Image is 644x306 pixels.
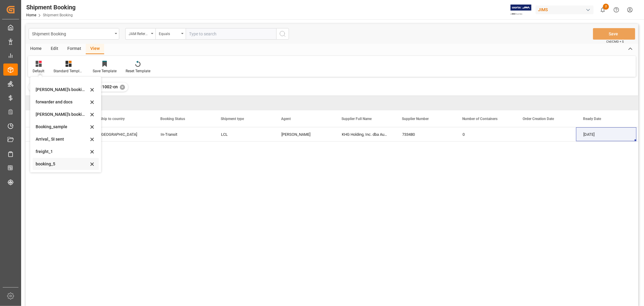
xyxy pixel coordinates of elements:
div: LCL [221,128,267,142]
span: Supplier Number [402,117,429,121]
span: Ready Date [583,117,601,121]
div: Standard Templates [53,68,84,74]
button: Save [593,28,635,40]
div: JIMS [536,5,594,14]
div: forwarder and docs [36,99,88,105]
div: freight_1 [36,148,88,155]
button: search button [276,28,289,40]
div: [PERSON_NAME]'s booking_4 [36,111,88,118]
div: 733480 [395,127,455,141]
span: 2 [603,4,609,10]
div: booking_5 [36,161,88,167]
div: Press SPACE to select this row. [26,127,62,142]
div: Shipment Booking [32,30,113,37]
button: open menu [125,28,155,40]
button: open menu [155,28,186,40]
span: Agent [281,117,291,121]
input: Type to search [186,28,276,40]
button: Help Center [610,3,623,17]
button: show 2 new notifications [596,3,610,17]
span: Booking Status [160,117,185,121]
button: open menu [29,28,119,40]
span: Ctrl/CMD + S [606,39,624,44]
span: Ship to country [100,117,125,121]
span: Order Creation Date [523,117,554,121]
div: [DATE] [576,127,636,141]
span: Supplier Full Name [341,117,372,121]
div: 0 [455,127,516,141]
div: KHG Holding, Inc. dba Austere [335,127,395,141]
img: Exertis%20JAM%20-%20Email%20Logo.jpg_1722504956.jpg [511,5,531,15]
button: JIMS [536,4,596,15]
div: Reset Template [126,68,150,74]
span: Shipment type [221,117,244,121]
a: Home [26,13,36,17]
span: 77-11002-cn [93,84,118,89]
div: [GEOGRAPHIC_DATA] [100,128,146,142]
div: Shipment Booking [26,3,75,12]
div: [PERSON_NAME]'s booking_3 [36,86,88,93]
div: Save Template [93,68,117,74]
div: Edit [46,44,63,54]
div: Equals [159,30,179,37]
div: JAM Reference Number [129,30,149,37]
div: Home [26,44,46,54]
div: Arrival_ SI sent [36,136,88,142]
div: ✕ [120,85,125,90]
div: Default [33,68,44,74]
div: In-Transit [161,128,207,142]
div: View [86,44,104,54]
span: Number of Containers [462,117,498,121]
div: [PERSON_NAME] [281,128,327,142]
div: Booking_sample [36,124,88,130]
div: Format [63,44,86,54]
